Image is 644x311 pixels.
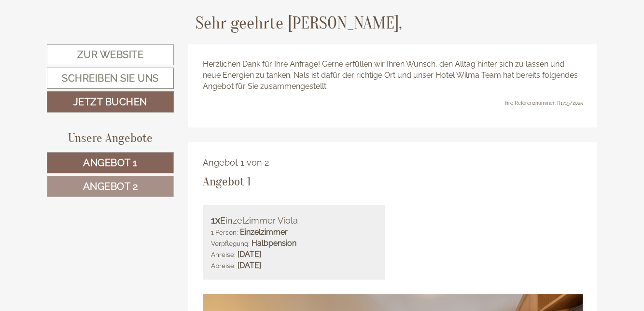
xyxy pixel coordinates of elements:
[203,157,269,168] span: Angebot 1 von 2
[47,129,174,147] div: Unsere Angebote
[83,157,138,169] span: Angebot 1
[14,28,156,36] div: [GEOGRAPHIC_DATA]
[211,262,236,269] small: Abreise:
[240,227,288,237] b: Einzelzimmer
[504,100,583,106] span: Ihre Referenznummer: R1719/2025
[83,181,138,192] span: Angebot 2
[203,59,583,92] p: Herzlichen Dank für Ihre Anfrage! Gerne erfüllen wir Ihren Wunsch, den Alltag hinter sich zu lass...
[238,250,261,259] b: [DATE]
[163,7,218,24] div: Mittwoch
[211,213,378,227] div: Einzelzimmer Viola
[14,47,156,54] small: 09:51
[211,251,236,258] small: Anreise:
[211,228,238,236] small: 1 Person:
[238,261,261,270] b: [DATE]
[47,91,174,113] a: Jetzt buchen
[211,214,220,226] b: 1x
[203,173,251,191] div: Angebot 1
[211,240,250,247] small: Verpflegung:
[47,68,174,89] a: Schreiben Sie uns
[196,14,402,33] h1: Sehr geehrte [PERSON_NAME],
[310,250,380,271] button: Senden
[47,44,174,65] a: Zur Website
[7,26,161,56] div: Guten Tag, wie können wir Ihnen helfen?
[252,239,296,248] b: Halbpension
